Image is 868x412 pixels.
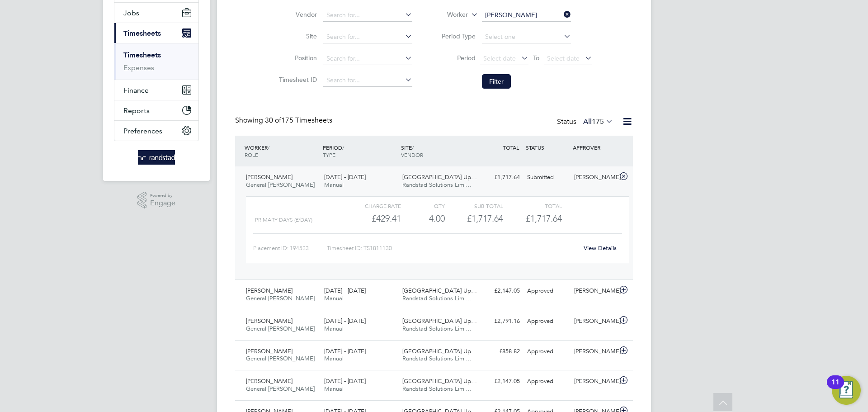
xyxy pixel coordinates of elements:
[321,139,399,163] div: PERIOD
[114,43,198,80] div: Timesheets
[255,217,312,223] span: Primary Days (£/day)
[324,355,344,362] span: Manual
[401,211,445,226] div: 4.00
[114,100,198,120] button: Reports
[482,74,511,89] button: Filter
[592,117,604,126] span: 175
[324,347,366,355] span: [DATE] - [DATE]
[114,121,198,141] button: Preferences
[246,181,315,189] span: General [PERSON_NAME]
[571,374,618,389] div: [PERSON_NAME]
[324,181,344,189] span: Manual
[242,139,321,163] div: WORKER
[246,294,315,302] span: General [PERSON_NAME]
[114,3,198,23] button: Jobs
[343,200,401,211] div: Charge rate
[524,284,571,298] div: Approved
[571,314,618,329] div: [PERSON_NAME]
[399,139,477,163] div: SITE
[323,151,335,158] span: TYPE
[412,144,414,151] span: /
[402,317,477,325] span: [GEOGRAPHIC_DATA] Up…
[137,192,176,209] a: Powered byEngage
[324,173,366,181] span: [DATE] - [DATE]
[401,151,423,158] span: VENDOR
[476,284,524,298] div: £2,147.05
[482,9,571,22] input: Search for...
[123,51,161,59] a: Timesheets
[547,54,580,62] span: Select date
[583,117,613,126] label: All
[401,200,445,211] div: QTY
[584,244,617,252] a: View Details
[253,241,327,256] div: Placement ID: 194523
[571,139,618,156] div: APPROVER
[343,211,401,226] div: £429.41
[445,211,503,226] div: £1,717.64
[435,32,476,40] label: Period Type
[342,144,344,151] span: /
[323,52,412,65] input: Search for...
[245,151,258,158] span: ROLE
[832,376,861,405] button: Open Resource Center, 11 new notifications
[503,200,561,211] div: Total
[402,325,472,332] span: Randstad Solutions Limi…
[276,32,317,40] label: Site
[235,116,334,125] div: Showing
[402,181,472,189] span: Randstad Solutions Limi…
[150,192,175,199] span: Powered by
[526,213,562,224] span: £1,717.64
[268,144,269,151] span: /
[265,116,281,125] span: 30 of
[524,374,571,389] div: Approved
[402,355,472,362] span: Randstad Solutions Limi…
[476,344,524,359] div: £858.82
[524,139,571,156] div: STATUS
[476,314,524,329] div: £2,791.16
[123,29,161,38] span: Timesheets
[323,31,412,43] input: Search for...
[324,287,366,294] span: [DATE] - [DATE]
[150,199,175,207] span: Engage
[324,294,344,302] span: Manual
[435,54,476,62] label: Period
[276,10,317,19] label: Vendor
[246,173,292,181] span: [PERSON_NAME]
[402,294,472,302] span: Randstad Solutions Limi…
[114,150,199,165] a: Go to home page
[246,317,292,325] span: [PERSON_NAME]
[323,74,412,87] input: Search for...
[138,150,175,165] img: randstad-logo-retina.png
[476,374,524,389] div: £2,147.05
[324,385,344,393] span: Manual
[276,76,317,84] label: Timesheet ID
[246,325,315,332] span: General [PERSON_NAME]
[123,86,149,95] span: Finance
[530,52,542,64] span: To
[483,54,516,62] span: Select date
[114,80,198,100] button: Finance
[323,9,412,22] input: Search for...
[327,241,578,256] div: Timesheet ID: TS1811130
[427,10,468,19] label: Worker
[557,116,615,128] div: Status
[571,170,618,185] div: [PERSON_NAME]
[524,170,571,185] div: Submitted
[123,63,154,72] a: Expenses
[276,54,317,62] label: Position
[114,23,198,43] button: Timesheets
[571,284,618,298] div: [PERSON_NAME]
[482,31,571,43] input: Select one
[571,344,618,359] div: [PERSON_NAME]
[524,314,571,329] div: Approved
[445,200,503,211] div: Sub Total
[402,377,477,385] span: [GEOGRAPHIC_DATA] Up…
[123,9,139,17] span: Jobs
[524,344,571,359] div: Approved
[265,116,332,125] span: 175 Timesheets
[476,170,524,185] div: £1,717.64
[831,382,840,394] div: 11
[246,385,315,393] span: General [PERSON_NAME]
[123,106,150,115] span: Reports
[402,287,477,294] span: [GEOGRAPHIC_DATA] Up…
